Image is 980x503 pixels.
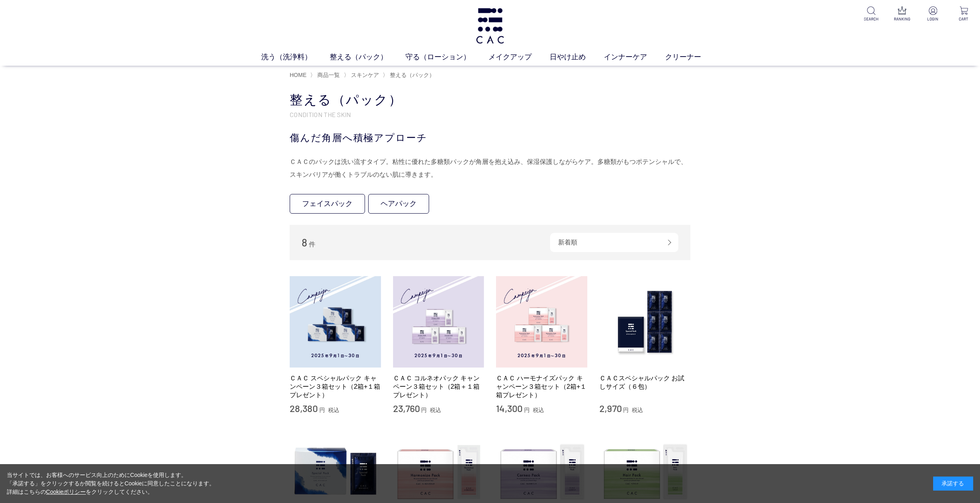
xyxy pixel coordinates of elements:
[892,6,912,22] a: RANKING
[430,407,441,413] span: 税込
[533,407,544,413] span: 税込
[923,16,943,22] p: LOGIN
[665,52,719,63] a: クリーナー
[550,233,678,252] div: 新着順
[316,72,340,78] a: 商品一覧
[599,402,622,414] span: 2,970
[393,374,484,400] a: ＣＡＣ コルネオパック キャンペーン３箱セット（2箱＋１箱プレゼント）
[330,52,405,63] a: 整える（パック）
[319,407,325,413] span: 円
[393,276,484,368] img: ＣＡＣ コルネオパック キャンペーン３箱セット（2箱＋１箱プレゼント）
[309,241,315,248] span: 件
[954,16,974,22] p: CART
[599,276,691,368] img: ＣＡＣスペシャルパック お試しサイズ（６包）
[933,477,973,491] div: 承諾する
[290,131,690,145] div: 傷んだ角層へ積極アプローチ
[290,91,690,109] h1: 整える（パック）
[290,72,307,78] a: HOME
[405,52,488,63] a: 守る（ローション）
[496,276,587,368] img: ＣＡＣ ハーモナイズパック キャンペーン３箱セット（2箱+１箱プレゼント）
[623,407,629,413] span: 円
[604,52,665,63] a: インナーケア
[390,72,435,78] span: 整える（パック）
[349,72,379,78] a: スキンケア
[290,194,365,214] a: フェイスパック
[861,16,881,22] p: SEARCH
[496,402,522,414] span: 14,300
[421,407,427,413] span: 円
[632,407,643,413] span: 税込
[892,16,912,22] p: RANKING
[290,374,381,400] a: ＣＡＣ スペシャルパック キャンペーン３箱セット（2箱+１箱プレゼント）
[393,402,420,414] span: 23,760
[524,407,530,413] span: 円
[474,8,506,44] img: logo
[290,110,690,119] p: CONDITION THE SKIN
[351,72,379,78] span: スキンケア
[46,489,86,495] a: Cookieポリシー
[302,236,307,248] span: 8
[290,156,690,181] div: ＣＡＣのパックは洗い流すタイプ。粘性に優れた多糖類パックが角層を抱え込み、保湿保護しながらケア。多糖類がもつポテンシャルで、スキンバリアが働くトラブルのない肌に導きます。
[328,407,339,413] span: 税込
[861,6,881,22] a: SEARCH
[923,6,943,22] a: LOGIN
[496,374,587,400] a: ＣＡＣ ハーモナイズパック キャンペーン３箱セット（2箱+１箱プレゼント）
[599,374,691,391] a: ＣＡＣスペシャルパック お試しサイズ（６包）
[7,471,215,496] div: 当サイトでは、お客様へのサービス向上のためにCookieを使用します。 「承諾する」をクリックするか閲覧を続けるとCookieに同意したことになります。 詳細はこちらの をクリックしてください。
[368,194,429,214] a: ヘアパック
[550,52,604,63] a: 日やけ止め
[317,72,340,78] span: 商品一覧
[383,71,437,79] li: 〉
[488,52,550,63] a: メイクアップ
[261,52,330,63] a: 洗う（洗浄料）
[290,276,381,368] img: ＣＡＣ スペシャルパック キャンペーン３箱セット（2箱+１箱プレゼント）
[310,71,342,79] li: 〉
[388,72,435,78] a: 整える（パック）
[344,71,381,79] li: 〉
[290,402,318,414] span: 28,380
[954,6,974,22] a: CART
